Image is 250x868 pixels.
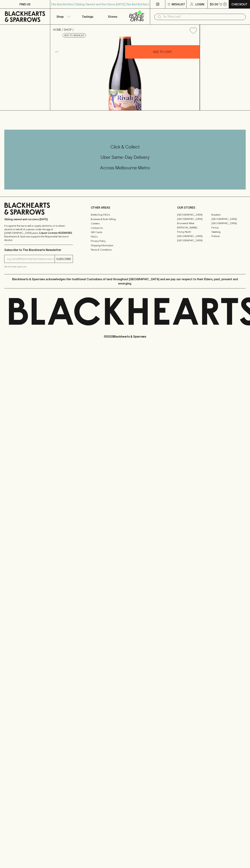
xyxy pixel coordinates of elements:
input: e.g. jane@blackheartsandsparrows.com.au [7,256,55,262]
a: HOME [53,28,61,31]
a: Careers [91,221,159,226]
h5: Uber Same-Day Delivery [4,154,246,160]
p: Shop [56,14,64,19]
button: SUBSCRIBE [55,255,73,263]
button: Shop [50,9,75,24]
input: Try "Pinot noir" [163,14,243,20]
a: Brunswick West [177,221,211,225]
a: [GEOGRAPHIC_DATA] [211,217,246,221]
a: Fitzroy North [177,230,211,234]
a: Shipping Information [91,243,159,248]
a: Fitzroy [211,225,246,230]
a: [GEOGRAPHIC_DATA] [177,213,211,217]
a: [PERSON_NAME] [177,225,211,230]
a: [GEOGRAPHIC_DATA] [177,234,211,238]
a: Privacy Policy [91,239,159,243]
p: SUBSCRIBE [56,257,71,261]
p: 0 [224,3,226,5]
strong: Liquor License #32064953 [39,231,72,234]
p: Sibling owned and run since [DATE] [4,218,73,221]
p: OUR STORES [177,205,246,210]
button: Add to wishlist [188,26,198,35]
p: Tastings [82,14,93,19]
p: Login [195,2,204,6]
p: OTHER AREAS [91,205,159,210]
a: [GEOGRAPHIC_DATA] [211,221,246,225]
h5: Across Melbourne Metro [4,165,246,171]
a: Prahran [211,234,246,238]
a: [GEOGRAPHIC_DATA] [177,238,211,243]
img: 38783.png [50,37,200,110]
p: $0.00 [210,2,218,6]
a: Business & Bulk Gifting [91,217,159,221]
a: Geelong [211,230,246,234]
a: Bottle Drop FAQ's [91,213,159,217]
div: Call to action block [4,130,246,189]
a: Gift Cards [91,230,159,235]
p: Stores [108,14,117,19]
a: Contact Us [91,226,159,230]
p: Checkout [231,2,247,6]
a: SHOP [64,28,72,31]
p: ADD TO CART [153,50,172,54]
a: Terms & Conditions [91,248,159,252]
p: Subscribe to The Blackhearts Newsletter [4,248,73,252]
h5: Click & Collect [4,144,246,150]
p: We will never spam you [4,265,73,268]
button: ADD TO CART [125,45,200,59]
a: [GEOGRAPHIC_DATA] [177,217,211,221]
a: Tastings [75,9,100,24]
p: It is against the law to sell or supply alcohol to, or to obtain alcohol on behalf of a person un... [4,224,73,242]
p: Wishlist [172,2,185,6]
button: Add to wishlist [63,33,86,38]
a: Stores [100,9,125,24]
p: Blackhearts & Sparrows acknowledges the traditional Custodians of land throughout [GEOGRAPHIC_DAT... [7,277,243,286]
a: FAQ's [91,235,159,239]
p: FIND US [19,2,31,6]
a: Braddon [211,213,246,217]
